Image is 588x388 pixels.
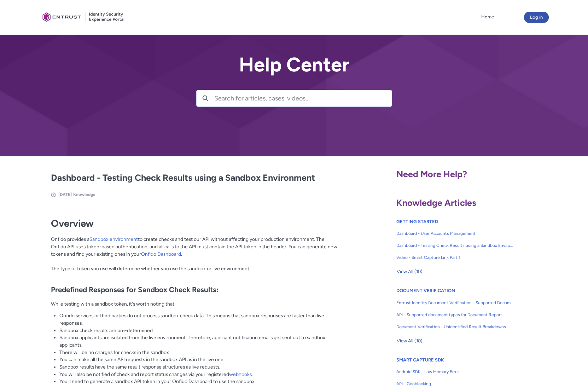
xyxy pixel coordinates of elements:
[396,312,514,318] span: API - Supported document types for Document Report
[396,251,514,264] a: Video - Smart Capture Link Part 1
[479,12,496,22] a: Home
[396,197,476,208] span: Knowledge Articles
[396,381,514,387] span: API - Geoblocking
[396,366,514,378] a: Android SDK - Low Memory Error
[59,356,341,363] li: You can make all the same API requests in the sandbox API as in the live one.
[196,54,392,76] h2: Help Center
[396,369,514,375] span: Android SDK - Low Memory Error
[396,266,423,277] button: View All (10)
[59,327,341,334] li: Sandbox check results are pre-determined.
[396,242,514,249] span: Dashboard - Testing Check Results using a Sandbox Environment
[396,239,514,251] a: Dashboard - Testing Check Results using a Sandbox Environment
[81,342,82,348] i: .
[73,191,95,198] li: Knowledge
[59,334,341,348] li: Sandbox applicants are isolated from the live environment. Therefore, applicant notification emai...
[396,219,438,224] a: GETTING STARTED
[396,309,514,321] a: API - Supported document types for Document Report
[58,192,72,197] span: [DATE]
[524,12,549,23] button: Log in
[89,236,138,242] a: Sandbox environment
[59,349,341,356] li: There will be no charges for checks in the sandbox
[51,285,341,294] h2: Predefined Responses for Sandbox Check Results:
[141,251,181,257] a: Onfido Dashboard
[396,300,514,306] span: Entrust Identity Document Verification - Supported Document type and size
[197,90,214,106] button: Search
[397,266,423,277] span: View All (10)
[396,324,514,330] span: Document Verification - Unidentified Result Breakdowns
[59,312,341,326] li: Onfido services or third parties do not process sandbox check data. This means that sandbox respo...
[59,378,341,385] li: You'll need to generate a sandbox API token in your Onfido Dashboard to use the sandbox.
[214,90,392,106] input: Search for articles, cases, videos...
[396,321,514,333] a: Document Verification - Unidentified Result Breakdowns
[59,371,341,378] li: You will also be notified of check and report status changes via your registered .
[51,171,341,185] h2: Dashboard - Testing Check Results using a Sandbox Environment
[51,236,341,279] p: Onfido provides a to create checks and test our API without affecting your production environment...
[396,297,514,309] a: Entrust Identity Document Verification - Supported Document type and size
[396,169,467,179] span: Need More Help?
[59,363,341,371] li: Sandbox results have the same result response structures as live requests.
[51,300,341,308] p: While testing with a sandbox token, it's worth noting that:
[396,227,514,239] a: Dashboard - User Accounts Management
[396,288,455,293] a: DOCUMENT VERIFICATION
[396,335,423,347] button: View All (10)
[229,371,252,377] a: webhooks
[51,218,94,229] strong: Overview
[396,230,514,237] span: Dashboard - User Accounts Management
[396,357,444,363] a: SMART CAPTURE SDK
[396,254,514,261] span: Video - Smart Capture Link Part 1
[397,336,423,346] span: View All (10)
